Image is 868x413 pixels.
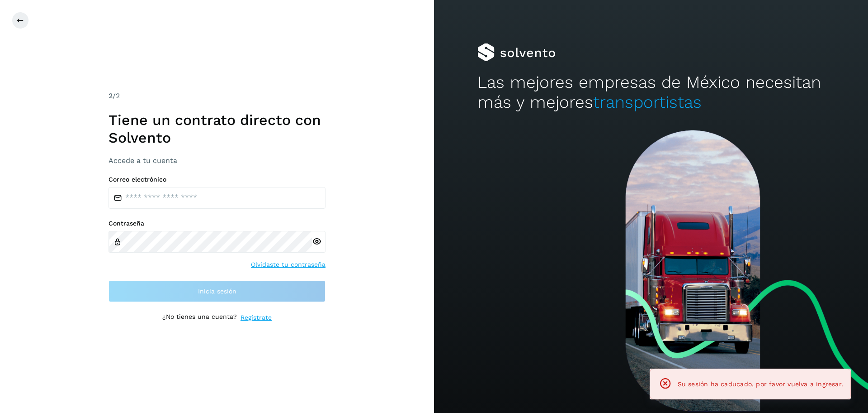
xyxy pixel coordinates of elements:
span: transportistas [593,92,702,112]
span: Inicia sesión [198,288,236,294]
h1: Tiene un contrato directo con Solvento [108,111,325,146]
span: Su sesión ha caducado, por favor vuelva a ingresar. [678,380,843,388]
label: Contraseña [108,220,325,227]
button: Inicia sesión [108,280,325,302]
p: ¿No tienes una cuenta? [162,313,237,322]
a: Regístrate [241,313,272,322]
label: Correo electrónico [108,176,325,183]
h2: Las mejores empresas de México necesitan más y mejores [477,72,825,113]
div: /2 [108,91,325,101]
span: 2 [108,91,113,100]
a: Olvidaste tu contraseña [251,260,325,269]
h3: Accede a tu cuenta [108,156,325,165]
